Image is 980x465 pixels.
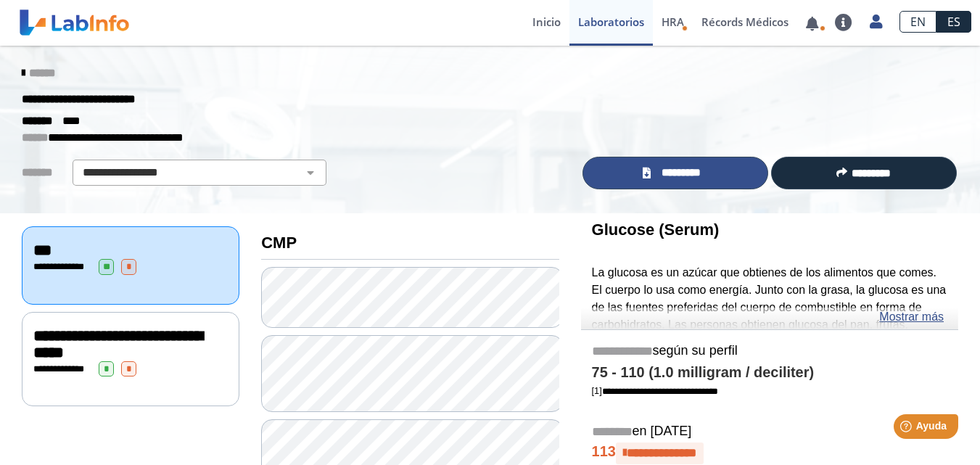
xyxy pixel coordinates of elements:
b: Glucose (Serum) [592,221,720,239]
h4: 113 [592,443,947,464]
iframe: Help widget launcher [851,408,964,449]
span: HRA [662,15,684,29]
a: ES [936,11,971,33]
p: La glucosa es un azúcar que obtienes de los alimentos que comes. El cuerpo lo usa como energía. J... [592,264,947,403]
h5: según su perfil [592,343,947,360]
h4: 75 - 110 (1.0 milligram / deciliter) [592,364,947,382]
h5: en [DATE] [592,424,947,440]
a: EN [899,11,936,33]
b: CMP [261,234,297,252]
a: [1] [592,385,718,396]
a: Mostrar más [879,308,944,326]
